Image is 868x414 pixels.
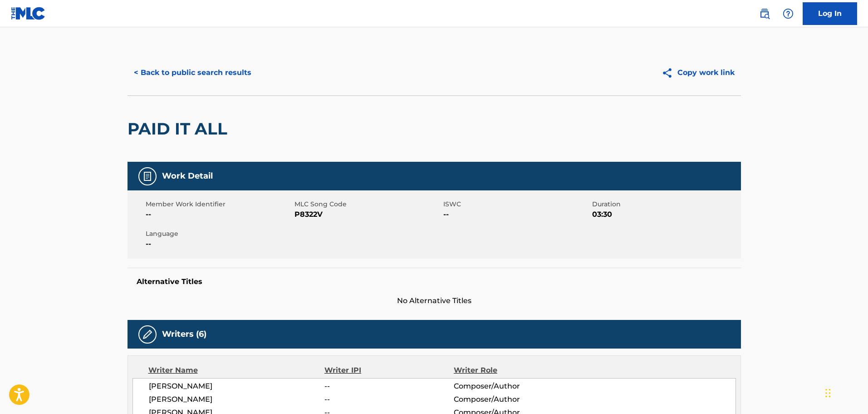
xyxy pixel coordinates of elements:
[592,200,739,209] span: Duration
[146,229,292,239] span: Language
[294,200,441,209] span: MLC Song Code
[823,370,868,414] iframe: Chat Widget
[162,171,213,181] h5: Work Detail
[294,209,441,220] span: P8322V
[324,394,453,405] span: --
[128,295,741,306] span: No Alternative Titles
[592,209,739,220] span: 03:30
[148,365,325,376] div: Writer Name
[149,394,325,405] span: [PERSON_NAME]
[142,329,153,340] img: Writers
[137,277,732,286] h5: Alternative Titles
[146,239,292,249] span: --
[803,2,857,25] a: Log In
[142,171,153,182] img: Work Detail
[783,8,794,19] img: help
[755,5,774,23] a: Public Search
[779,5,797,23] div: Help
[443,200,590,209] span: ISWC
[662,67,677,79] img: Copy work link
[759,8,770,19] img: search
[146,209,292,220] span: --
[454,365,571,376] div: Writer Role
[128,119,232,139] h2: PAID IT ALL
[324,365,454,376] div: Writer IPI
[454,381,571,392] span: Composer/Author
[324,381,453,392] span: --
[11,7,46,20] img: MLC Logo
[128,61,258,84] button: < Back to public search results
[162,329,206,339] h5: Writers (6)
[146,200,292,209] span: Member Work Identifier
[655,61,741,84] button: Copy work link
[454,394,571,405] span: Composer/Author
[443,209,590,220] span: --
[149,381,325,392] span: [PERSON_NAME]
[825,379,831,407] div: Drag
